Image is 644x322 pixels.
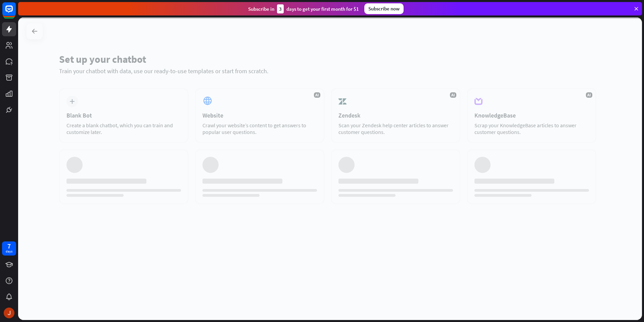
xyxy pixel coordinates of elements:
[277,4,284,13] div: 3
[2,241,16,256] a: 7 days
[7,243,11,249] div: 7
[364,3,404,14] div: Subscribe now
[248,4,359,13] div: Subscribe in days to get your first month for $1
[6,249,12,254] div: days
